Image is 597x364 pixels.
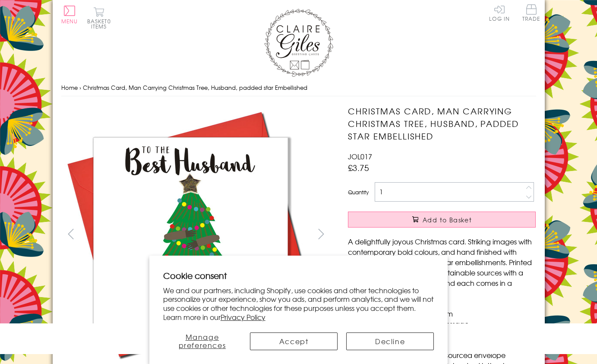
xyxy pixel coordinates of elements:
button: prev [61,224,81,244]
img: Christmas Card, Man Carrying Christmas Tree, Husband, padded star Embellished [331,105,590,364]
span: Manage preferences [179,332,226,350]
img: Claire Giles Greetings Cards [264,9,333,77]
button: Menu [61,6,78,24]
button: Decline [346,332,434,350]
a: Log In [489,4,510,21]
nav: breadcrumbs [61,79,536,97]
span: 0 items [91,17,111,30]
a: Privacy Policy [221,312,265,322]
p: We and our partners, including Shopify, use cookies and other technologies to personalize your ex... [163,286,434,322]
h1: Christmas Card, Man Carrying Christmas Tree, Husband, padded star Embellished [348,105,536,142]
button: Manage preferences [163,332,241,350]
span: Trade [522,4,540,21]
span: JOL017 [348,151,372,161]
span: Christmas Card, Man Carrying Christmas Tree, Husband, padded star Embellished [83,83,307,92]
span: Menu [61,17,78,25]
p: A delightfully joyous Christmas card. Striking images with contemporary bold colours, and hand fi... [348,236,536,298]
button: Add to Basket [348,212,536,228]
span: Add to Basket [423,215,472,224]
a: Trade [522,4,540,23]
img: Christmas Card, Man Carrying Christmas Tree, Husband, padded star Embellished [61,105,320,364]
button: Basket0 items [87,7,111,29]
button: next [311,224,331,244]
label: Quantity [348,188,369,196]
a: Home [61,83,78,92]
span: › [79,83,81,92]
span: £3.75 [348,161,369,174]
button: Accept [250,332,338,350]
h2: Cookie consent [163,269,434,282]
